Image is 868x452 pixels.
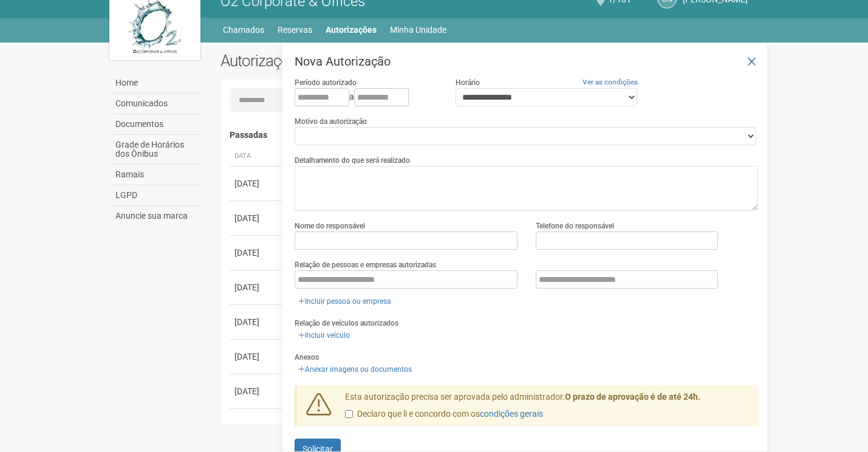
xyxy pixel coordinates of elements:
div: a [295,88,437,106]
label: Detalhamento do que será realizado [295,155,410,166]
label: Nome do responsável [295,221,365,231]
a: Anuncie sua marca [112,206,202,226]
th: Data [230,146,284,166]
label: Telefone do responsável [536,221,614,231]
h4: Passadas [230,131,750,140]
a: Reservas [278,21,312,38]
a: LGPD [112,185,202,206]
label: Horário [456,77,480,88]
strong: O prazo de aprovação é de até 24h. [565,392,700,402]
a: Incluir pessoa ou empresa [295,295,395,308]
input: Declaro que li e concordo com oscondições gerais [345,410,353,418]
a: Documentos [112,114,202,135]
label: Relação de veículos autorizados [295,318,398,329]
label: Período autorizado [295,77,357,88]
div: [DATE] [234,212,279,224]
a: Autorizações [326,21,377,38]
a: Minha Unidade [390,21,446,38]
div: [DATE] [234,281,279,293]
a: Ramais [112,165,202,185]
div: [DATE] [234,177,279,190]
a: condições gerais [480,409,543,419]
a: Chamados [223,21,264,38]
a: Ver as condições [583,78,638,86]
label: Anexos [295,352,319,363]
a: Incluir veículo [295,329,354,342]
div: [DATE] [234,351,279,363]
a: Anexar imagens ou documentos [295,363,415,376]
label: Relação de pessoas e empresas autorizadas [295,259,436,270]
label: Motivo da autorização [295,116,367,127]
div: [DATE] [234,385,279,397]
label: Declaro que li e concordo com os [345,408,543,420]
div: [DATE] [234,316,279,328]
h2: Autorizações [220,52,480,70]
h3: Nova Autorização [295,55,758,67]
a: Home [112,73,202,94]
div: [DATE] [234,247,279,259]
a: Comunicados [112,94,202,114]
div: Esta autorização precisa ser aprovada pelo administrador. [336,391,759,426]
a: Grade de Horários dos Ônibus [112,135,202,165]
